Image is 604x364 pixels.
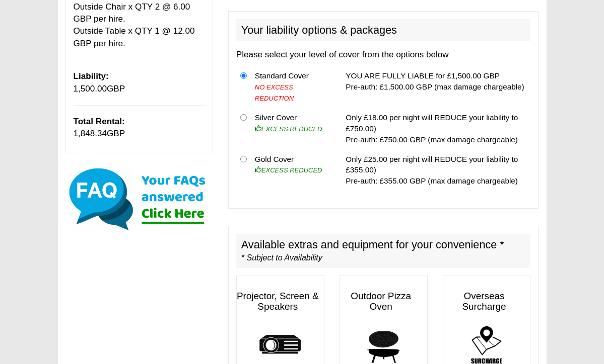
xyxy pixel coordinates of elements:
h3: Projector, Screen & Speakers [237,286,324,317]
b: Liability: [74,71,109,81]
i: EXCESS REDUCED [255,166,322,174]
td: YOU ARE FULLY LIABLE for £1,500.00 GBP Pre-auth: £1,500.00 GBP (max damage chargeable) [342,66,530,108]
p: Please select your level of cover from the options below [236,49,531,61]
span: 1,500.00 [74,84,107,94]
h3: Outdoor Pizza Oven [340,286,427,317]
span: 1,848.34 [74,129,107,138]
td: Standard Cover [251,66,331,108]
p: GBP [74,116,205,140]
h2: Your liability options & packages [236,19,531,41]
i: EXCESS REDUCED [255,125,322,133]
p: GBP [74,70,205,95]
td: Only £25.00 per night will REDUCE your liability to £355.00) Pre-auth: £355.00 GBP (max damage ch... [342,149,530,191]
td: Silver Cover [251,108,331,150]
h2: Available extras and equipment for your convenience * [236,234,531,268]
td: Only £18.00 per night will REDUCE your liability to £750.00) Pre-auth: £750.00 GBP (max damage ch... [342,108,530,150]
b: Total Rental: [74,117,125,126]
i: NO EXCESS REDUCTION [255,83,294,102]
h3: Overseas Surcharge [443,286,530,317]
i: * Subject to Availability [241,253,322,262]
td: Gold Cover [251,149,331,191]
img: Click here for our most common FAQs [65,166,213,232]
